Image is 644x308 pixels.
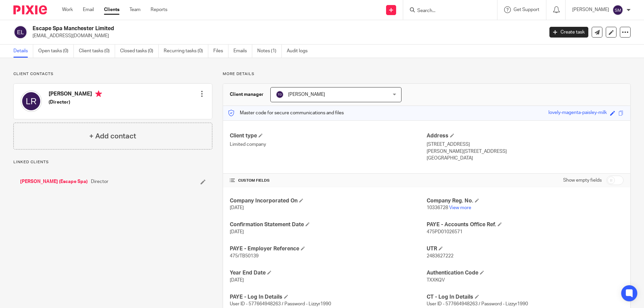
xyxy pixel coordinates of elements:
img: svg%3E [13,25,28,39]
span: 10336728 [427,205,448,210]
a: Client tasks (0) [79,45,115,58]
label: Show empty fields [563,177,602,184]
h4: UTR [427,245,624,252]
h4: PAYE - Employer Reference [230,245,427,252]
p: Client contacts [13,71,212,77]
span: [DATE] [230,205,244,210]
h4: CUSTOM FIELDS [230,178,427,183]
p: Linked clients [13,160,212,165]
h4: + Add contact [89,131,136,141]
span: [DATE] [230,278,244,283]
p: [STREET_ADDRESS] [427,141,624,148]
p: [PERSON_NAME][STREET_ADDRESS] [427,148,624,155]
h4: Company Reg. No. [427,197,624,204]
h3: Client manager [230,91,264,98]
a: View more [449,205,471,210]
a: Files [213,45,228,58]
h4: Company Incorporated On [230,197,427,204]
h4: Year End Date [230,269,427,276]
h4: Address [427,132,624,139]
a: Emails [233,45,252,58]
img: svg%3E [276,90,284,99]
p: Limited company [230,141,427,148]
p: Master code for secure communications and files [228,110,344,116]
p: More details [223,71,631,77]
span: User ID - 577664948263 / Password - Lizzyr1990 [427,302,528,306]
a: Team [129,6,141,13]
h4: Authentication Code [427,269,624,276]
span: User ID - 577664948263 / Password - Lizzyr1990 [230,302,331,306]
a: Email [83,6,94,13]
a: Clients [104,6,119,13]
span: [PERSON_NAME] [288,92,325,97]
a: Work [62,6,73,13]
p: [PERSON_NAME] [572,6,609,13]
a: Open tasks (0) [38,45,74,58]
input: Search [417,8,477,14]
a: Closed tasks (0) [120,45,159,58]
img: svg%3E [20,90,42,112]
h4: PAYE - Accounts Office Ref. [427,221,624,228]
span: 475/TB50139 [230,254,259,258]
img: Pixie [13,5,47,14]
h2: Escape Spa Manchester Limited [33,25,438,32]
span: Director [91,178,108,185]
a: Audit logs [287,45,313,58]
span: [DATE] [230,230,244,234]
h4: Confirmation Statement Date [230,221,427,228]
a: Notes (1) [257,45,282,58]
a: Details [13,45,33,58]
a: [PERSON_NAME] (Escape Spa) [20,178,88,185]
h4: [PERSON_NAME] [49,90,102,99]
h4: PAYE - Log In Details [230,294,427,301]
a: Recurring tasks (0) [164,45,208,58]
i: Primary [95,90,102,97]
img: svg%3E [612,5,623,15]
h5: (Director) [49,99,102,106]
span: TXXKQV [427,278,445,283]
h4: Client type [230,132,427,139]
a: Create task [549,27,588,38]
div: lovely-magenta-paisley-milk [548,109,607,117]
span: 475PD01026571 [427,230,463,234]
a: Reports [151,6,167,13]
p: [EMAIL_ADDRESS][DOMAIN_NAME] [33,33,539,39]
h4: CT - Log In Details [427,294,624,301]
span: 2483627222 [427,254,453,258]
p: [GEOGRAPHIC_DATA] [427,155,624,162]
span: Get Support [514,7,539,12]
